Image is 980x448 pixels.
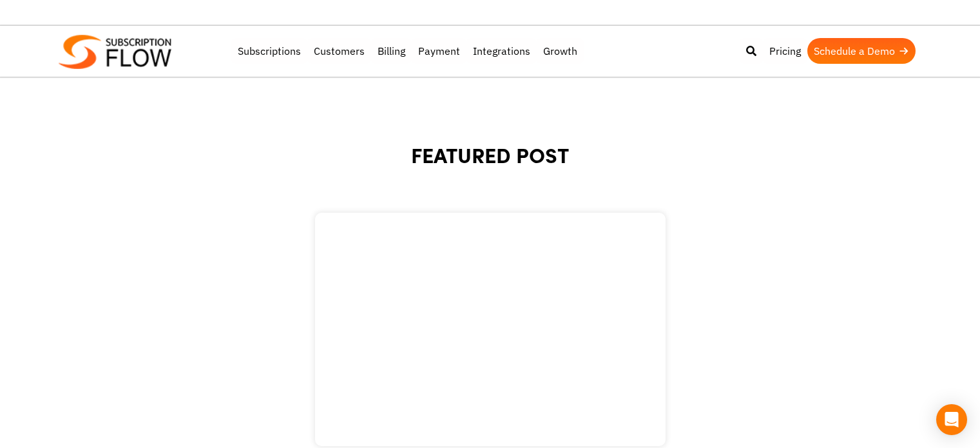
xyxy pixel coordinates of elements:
a: Billing [371,38,412,64]
a: Payment [412,38,466,64]
a: Subscriptions [231,38,307,64]
a: Growth [537,38,584,64]
a: Schedule a Demo [807,38,916,64]
img: Data Centers Billing Management [315,213,666,446]
a: Pricing [763,38,807,64]
h1: FEATURED POST [104,142,877,200]
div: Open Intercom Messenger [936,404,967,435]
a: Customers [307,38,371,64]
img: Subscriptionflow [59,35,171,69]
a: Integrations [466,38,537,64]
